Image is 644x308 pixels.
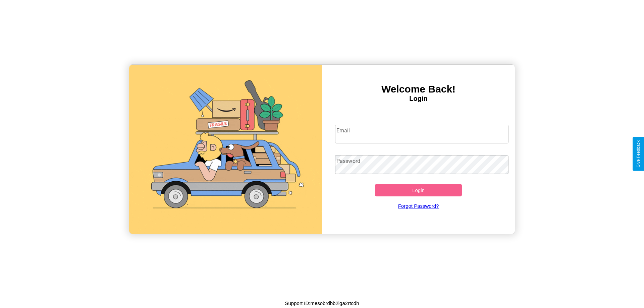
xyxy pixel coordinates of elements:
[332,196,505,215] a: Forgot Password?
[322,95,515,103] h4: Login
[129,65,322,234] img: gif
[636,140,641,168] div: Give Feedback
[375,184,462,196] button: Login
[322,83,515,95] h3: Welcome Back!
[285,299,359,308] p: Support ID: mesobrdbb2lga2rtcdh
